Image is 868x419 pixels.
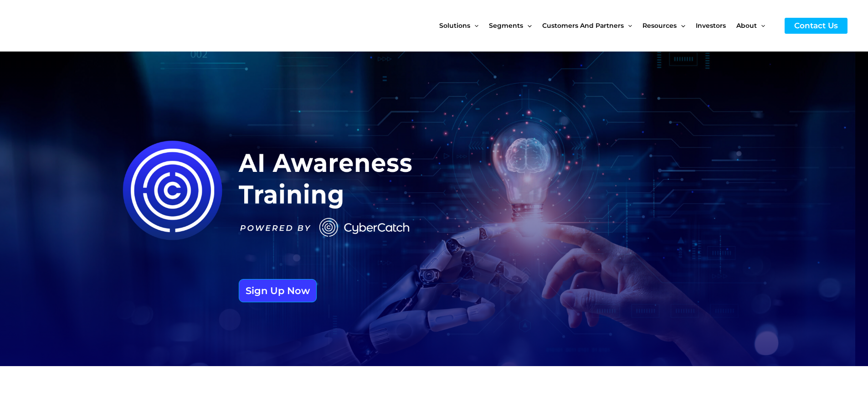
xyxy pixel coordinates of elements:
[642,6,677,45] span: Resources
[785,18,847,34] a: Contact Us
[239,279,317,302] a: Sign Up Now
[489,6,523,45] span: Segments
[696,6,736,45] a: Investors
[736,6,757,45] span: About
[439,6,470,45] span: Solutions
[542,6,624,45] span: Customers and Partners
[16,7,125,45] img: CyberCatch
[624,6,632,45] span: Menu Toggle
[470,6,478,45] span: Menu Toggle
[696,6,726,45] span: Investors
[523,6,531,45] span: Menu Toggle
[439,6,776,45] nav: Site Navigation: New Main Menu
[677,6,685,45] span: Menu Toggle
[246,286,310,295] span: Sign Up Now
[757,6,765,45] span: Menu Toggle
